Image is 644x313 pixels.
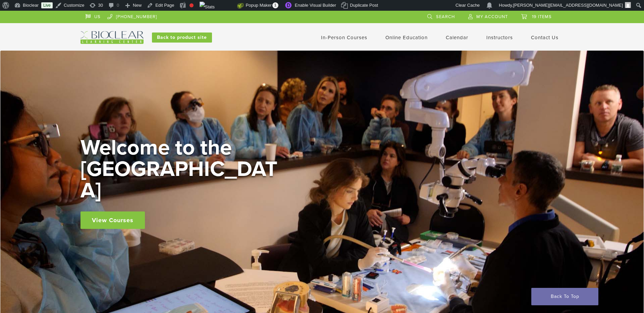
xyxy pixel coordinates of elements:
span: [PERSON_NAME][EMAIL_ADDRESS][DOMAIN_NAME] [513,3,623,8]
a: Live [41,2,53,8]
a: View Courses [80,211,145,229]
a: In-Person Courses [321,35,367,41]
div: Focus keyphrase not set [190,3,194,7]
a: My Account [468,11,508,21]
img: Views over 48 hours. Click for more Jetpack Stats. [200,2,237,10]
a: Instructors [486,35,513,41]
a: Search [427,11,455,21]
a: Back to product site [152,33,212,43]
span: 1 [272,2,278,8]
span: My Account [476,14,508,19]
h2: Welcome to the [GEOGRAPHIC_DATA] [80,137,282,201]
img: Bioclear [80,31,144,44]
span: 19 items [532,14,552,19]
a: Back To Top [531,288,598,305]
span: Search [436,14,455,19]
a: [PHONE_NUMBER] [107,11,157,21]
a: Calendar [446,35,468,41]
a: US [86,11,101,21]
a: Online Education [385,35,428,41]
a: Contact Us [531,35,558,41]
a: 19 items [521,11,552,21]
